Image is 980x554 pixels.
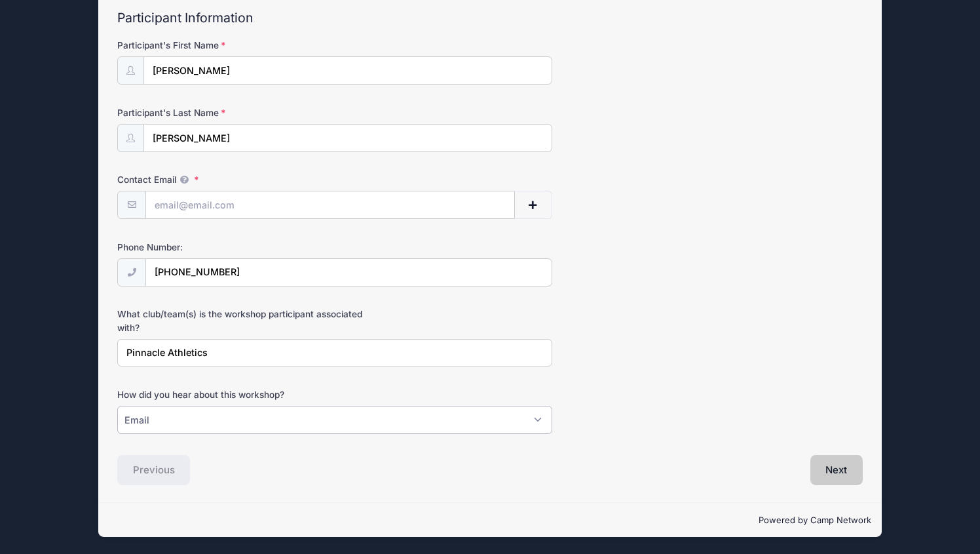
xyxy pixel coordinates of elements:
button: Next [810,455,863,485]
label: Contact Email [117,173,366,186]
label: Phone Number: [117,241,366,254]
input: Participant's Last Name [143,124,552,152]
input: (xxx) xxx-xxxx [145,258,552,287]
p: Powered by Camp Network [109,514,871,527]
label: What club/team(s) is the workshop participant associated with? [117,307,366,334]
label: Participant's First Name [117,39,366,52]
h2: Participant Information [117,10,863,26]
label: How did you hear about this workshop? [117,388,366,401]
input: Participant's First Name [143,56,552,85]
input: email@email.com [145,191,515,219]
label: Participant's Last Name [117,106,366,119]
